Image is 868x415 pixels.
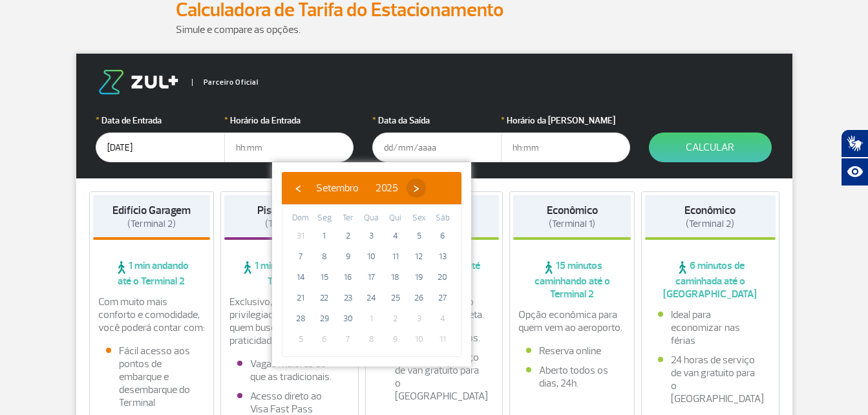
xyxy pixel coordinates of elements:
[385,329,406,350] span: 9
[408,246,429,267] span: 12
[93,259,211,288] span: 1 min andando até o Terminal 2
[841,129,868,186] div: Plugin de acessibilidade da Hand Talk.
[98,295,206,334] p: Com muito mais conforto e comodidade, você poderá contar com:
[383,211,407,226] th: weekday
[526,345,618,357] li: Reserva online
[385,308,406,329] span: 2
[385,288,406,308] span: 25
[361,267,382,288] span: 17
[257,204,321,217] strong: Piso Premium
[372,114,502,127] label: Data da Saída
[407,178,426,198] button: ›
[308,178,367,198] button: Setembro
[337,226,358,246] span: 2
[289,211,313,226] th: weekday
[176,22,693,37] p: Simule e compare as opções.
[407,211,431,226] th: weekday
[382,351,487,403] li: 24 horas de serviço de van gratuito para o [GEOGRAPHIC_DATA]
[314,288,335,308] span: 22
[237,357,342,383] li: Vagas maiores do que as tradicionais.
[314,267,335,288] span: 15
[361,329,382,350] span: 8
[127,218,176,230] span: (Terminal 2)
[432,246,453,267] span: 13
[337,246,358,267] span: 9
[372,133,502,162] input: dd/mm/aaaa
[367,178,407,198] button: 2025
[290,267,311,288] span: 14
[272,162,471,367] bs-datepicker-container: calendar
[432,308,453,329] span: 4
[518,308,626,334] p: Opção econômica para quem vem ao aeroporto.
[337,288,358,308] span: 23
[265,218,313,230] span: (Terminal 2)
[432,288,453,308] span: 27
[314,329,335,350] span: 6
[361,288,382,308] span: 24
[408,308,429,329] span: 3
[290,226,311,246] span: 31
[432,226,453,246] span: 6
[549,218,595,230] span: (Terminal 1)
[684,204,736,217] strong: Econômico
[501,114,630,127] label: Horário da [PERSON_NAME]
[408,267,429,288] span: 19
[290,329,311,350] span: 5
[841,129,868,158] button: Abrir tradutor de língua de sinais.
[432,267,453,288] span: 20
[645,259,776,301] span: 6 minutos de caminhada até o [GEOGRAPHIC_DATA]
[408,329,429,350] span: 10
[224,114,354,127] label: Horário da Entrada
[430,211,454,226] th: weekday
[96,133,225,162] input: dd/mm/aaaa
[337,329,358,350] span: 7
[686,218,734,230] span: (Terminal 2)
[316,182,359,195] span: Setembro
[432,329,453,350] span: 11
[313,211,337,226] th: weekday
[314,246,335,267] span: 8
[106,345,198,409] li: Fácil acesso aos pontos de embarque e desembarque do Terminal
[385,267,406,288] span: 18
[658,354,763,405] li: 24 horas de serviço de van gratuito para o [GEOGRAPHIC_DATA]
[526,364,618,390] li: Aberto todos os dias, 24h.
[96,70,181,94] img: logo-zul.png
[649,133,772,162] button: Calcular
[288,180,426,193] bs-datepicker-navigation-view: ​ ​ ​
[290,308,311,329] span: 28
[96,114,225,127] label: Data de Entrada
[290,246,311,267] span: 7
[337,308,358,329] span: 30
[841,158,868,186] button: Abrir recursos assistivos.
[547,204,598,217] strong: Econômico
[314,226,335,246] span: 1
[314,308,335,329] span: 29
[288,178,308,198] button: ‹
[361,246,382,267] span: 10
[360,211,384,226] th: weekday
[361,226,382,246] span: 3
[337,267,358,288] span: 16
[336,211,360,226] th: weekday
[192,79,259,86] span: Parceiro Oficial
[658,308,763,347] li: Ideal para economizar nas férias
[513,259,631,301] span: 15 minutos caminhando até o Terminal 2
[112,204,191,217] strong: Edifício Garagem
[229,295,350,347] p: Exclusivo, com localização privilegiada e ideal para quem busca conforto e praticidade.
[290,288,311,308] span: 21
[224,133,354,162] input: hh:mm
[361,308,382,329] span: 1
[408,288,429,308] span: 26
[501,133,630,162] input: hh:mm
[224,259,355,288] span: 1 min andando até o Terminal 2
[385,226,406,246] span: 4
[408,226,429,246] span: 5
[385,246,406,267] span: 11
[376,182,398,195] span: 2025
